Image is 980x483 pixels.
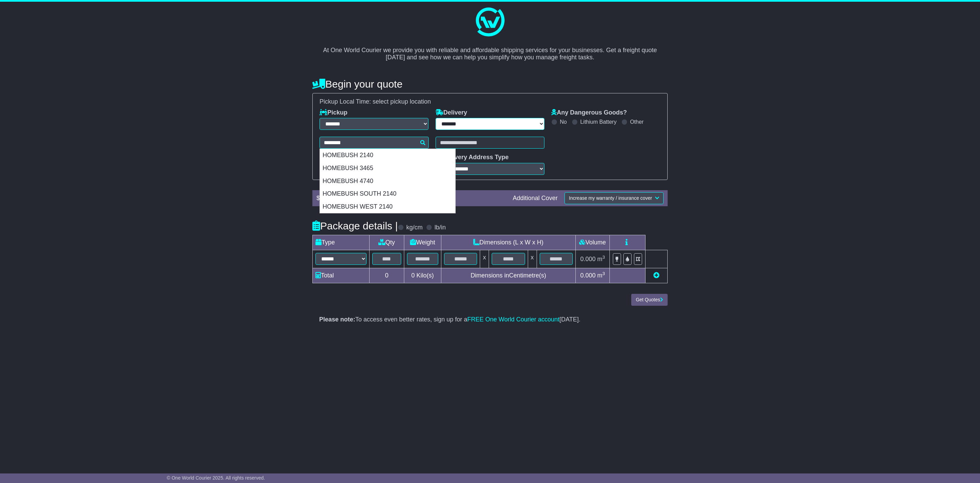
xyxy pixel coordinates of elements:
label: Lithium Battery [580,119,617,125]
div: Pickup Local Time: [316,98,664,106]
sup: 3 [602,255,605,260]
span: m [597,256,605,262]
label: kg/cm [406,224,423,231]
span: 0 [411,272,415,279]
td: Dimensions (L x W x H) [441,235,575,250]
button: Get Quotes [631,294,668,306]
div: HOMEBUSH WEST 2140 [320,200,455,213]
label: Delivery [436,109,467,117]
td: Qty [370,235,404,250]
h4: Package details | [312,220,398,231]
p: At One World Courier we provide you with reliable and affordable shipping services for your busin... [319,39,661,61]
div: HOMEBUSH 4740 [320,175,455,188]
sup: 3 [602,271,605,276]
td: Volume [575,235,609,250]
p: To access even better rates, sign up for a [DATE]. [319,316,661,323]
div: HOMEBUSH 3465 [320,162,455,175]
td: Dimensions in Centimetre(s) [441,268,575,283]
h4: Begin your quote [312,78,668,90]
span: Increase my warranty / insurance cover [569,195,652,201]
div: HOMEBUSH SOUTH 2140 [320,187,455,200]
td: x [528,250,537,268]
span: © One World Courier 2025. All rights reserved. [167,475,265,481]
span: m [597,272,605,279]
span: 0.000 [580,272,595,279]
td: x [480,250,489,268]
label: No [560,119,567,125]
label: Other [630,119,643,125]
label: lb/in [435,224,446,231]
div: Additional Cover [509,195,561,202]
label: Any Dangerous Goods? [551,109,627,117]
a: Add new item [653,272,659,279]
td: 0 [370,268,404,283]
img: One World Courier Logo - great freight rates [473,5,507,39]
div: $ FreightSafe warranty included [313,195,509,202]
label: Pickup [320,109,347,117]
label: Delivery Address Type [436,154,509,161]
span: 0.000 [580,256,595,262]
td: Type [313,235,370,250]
button: Increase my warranty / insurance cover [565,192,664,204]
td: Weight [404,235,441,250]
td: Total [313,268,370,283]
a: FREE One World Courier account [467,316,559,323]
div: HOMEBUSH 2140 [320,149,455,162]
span: select pickup location [373,98,431,105]
td: Kilo(s) [404,268,441,283]
strong: Please note: [319,316,355,323]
